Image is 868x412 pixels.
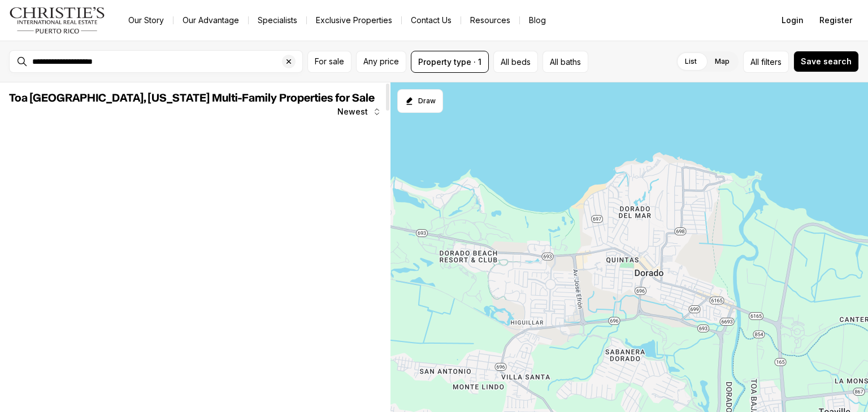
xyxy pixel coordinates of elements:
[775,9,810,32] button: Login
[9,93,375,104] span: Toa [GEOGRAPHIC_DATA], [US_STATE] Multi-Family Properties for Sale
[520,12,555,28] a: Blog
[761,56,782,68] span: filters
[542,51,588,73] button: All baths
[337,107,368,116] span: Newest
[793,51,859,72] button: Save search
[119,12,173,28] a: Our Story
[743,51,789,73] button: Allfilters
[461,12,519,28] a: Resources
[307,51,351,73] button: For sale
[315,57,344,66] span: For sale
[813,9,859,32] button: Register
[706,51,739,72] label: Map
[782,16,804,25] span: Login
[402,12,461,28] button: Contact Us
[750,56,759,68] span: All
[397,89,443,113] button: Start drawing
[819,16,852,25] span: Register
[363,57,399,66] span: Any price
[173,12,248,28] a: Our Advantage
[356,51,406,73] button: Any price
[801,57,852,66] span: Save search
[493,51,538,73] button: All beds
[676,51,706,72] label: List
[411,51,489,73] button: Property type · 1
[9,7,106,34] img: logo
[307,12,401,28] a: Exclusive Properties
[249,12,306,28] a: Specialists
[331,100,388,123] button: Newest
[282,51,302,72] button: Clear search input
